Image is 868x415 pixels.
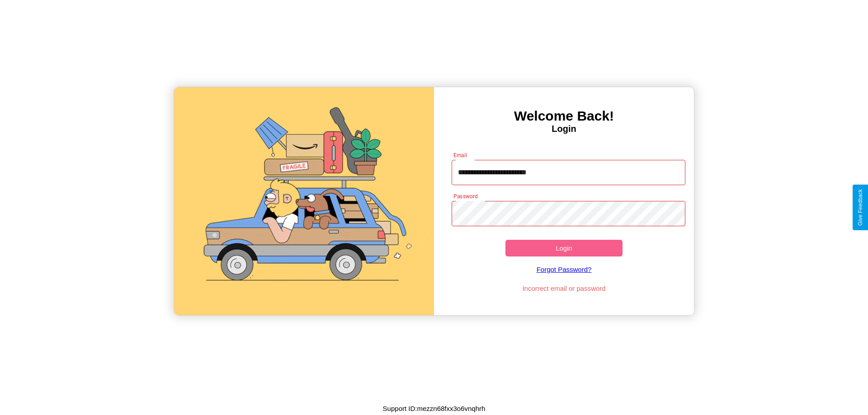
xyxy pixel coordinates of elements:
[857,189,863,226] div: Give Feedback
[447,282,681,294] p: Incorrect email or password
[447,256,681,282] a: Forgot Password?
[453,151,467,159] label: Email
[174,87,434,315] img: gif
[434,108,694,124] h3: Welcome Back!
[434,124,694,134] h4: Login
[505,240,623,256] button: Login
[453,192,477,200] label: Password
[383,402,486,415] p: Support ID: mezzn68fxx3o6vnqhrh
